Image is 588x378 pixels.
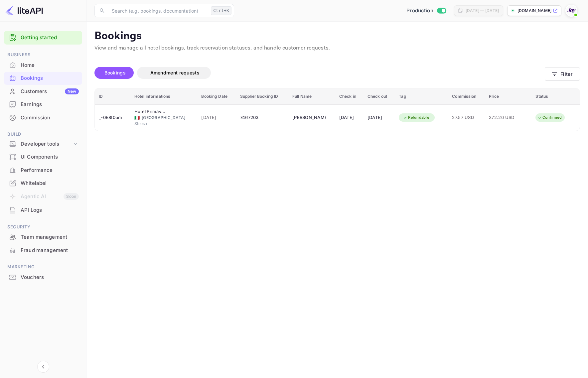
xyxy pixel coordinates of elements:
[4,72,82,85] div: Bookings
[4,271,82,283] a: Vouchers
[4,164,82,176] a: Performance
[395,88,448,105] th: Tag
[533,113,566,122] div: Confirmed
[21,114,79,122] div: Commission
[95,88,130,105] th: ID
[134,115,193,121] div: [GEOGRAPHIC_DATA]
[4,85,82,97] a: CustomersNew
[4,204,82,216] a: API Logs
[566,5,577,16] img: With Joy
[4,231,82,244] div: Team management
[65,88,79,94] div: New
[94,44,580,52] p: View and manage all hotel bookings, track reservation statuses, and handle customer requests.
[197,88,236,105] th: Booking Date
[4,151,82,164] div: UI Components
[4,59,82,71] a: Home
[21,34,79,42] a: Getting started
[21,274,79,281] div: Vouchers
[4,244,82,257] div: Fraud management
[5,5,43,16] img: LiteAPI logo
[21,153,79,161] div: UI Components
[4,204,82,217] div: API Logs
[399,113,433,122] div: Refundable
[236,88,288,105] th: Supplier Booking ID
[95,88,580,131] table: booking table
[21,206,79,214] div: API Logs
[4,72,82,84] a: Bookings
[292,112,326,123] div: Milad Momeni
[104,70,126,75] span: Bookings
[134,108,168,115] div: Hotel Primavera
[150,70,200,75] span: Amendment requests
[452,114,481,121] span: 27.57 USD
[4,223,82,231] span: Security
[108,4,208,17] input: Search (e.g. bookings, documentation)
[288,88,335,105] th: Full Name
[134,116,140,120] span: Italy
[335,88,364,105] th: Check in
[94,30,580,43] p: Bookings
[4,31,82,45] div: Getting started
[240,112,284,123] div: 7467203
[406,7,433,15] span: Production
[21,101,79,108] div: Earnings
[4,244,82,256] a: Fraud management
[4,271,82,284] div: Vouchers
[21,247,79,254] div: Fraud management
[4,231,82,243] a: Team management
[4,98,82,110] a: Earnings
[517,8,551,14] p: [DOMAIN_NAME]
[364,88,395,105] th: Check out
[4,51,82,59] span: Business
[4,131,82,138] span: Build
[21,140,72,148] div: Developer tools
[531,88,580,105] th: Status
[4,111,82,124] a: Commission
[21,62,79,69] div: Home
[4,263,82,271] span: Marketing
[545,67,580,81] button: Filter
[4,85,82,98] div: CustomersNew
[4,98,82,111] div: Earnings
[4,59,82,72] div: Home
[4,164,82,177] div: Performance
[404,7,449,15] div: Switch to Sandbox mode
[37,361,49,373] button: Collapse navigation
[99,112,126,123] div: _-0E8t0um
[466,8,499,14] div: [DATE] — [DATE]
[134,121,193,127] div: Stresa
[211,6,231,15] div: Ctrl+K
[21,233,79,241] div: Team management
[4,151,82,163] a: UI Components
[130,88,197,105] th: Hotel informations
[94,67,545,79] div: account-settings tabs
[21,167,79,174] div: Performance
[201,114,232,121] span: [DATE]
[4,177,82,189] a: Whitelabel
[489,114,522,121] span: 372.20 USD
[448,88,485,105] th: Commission
[485,88,532,105] th: Price
[367,112,391,123] div: [DATE]
[21,180,79,187] div: Whitelabel
[21,88,79,95] div: Customers
[339,112,360,123] div: [DATE]
[4,138,82,150] div: Developer tools
[21,74,79,82] div: Bookings
[4,177,82,190] div: Whitelabel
